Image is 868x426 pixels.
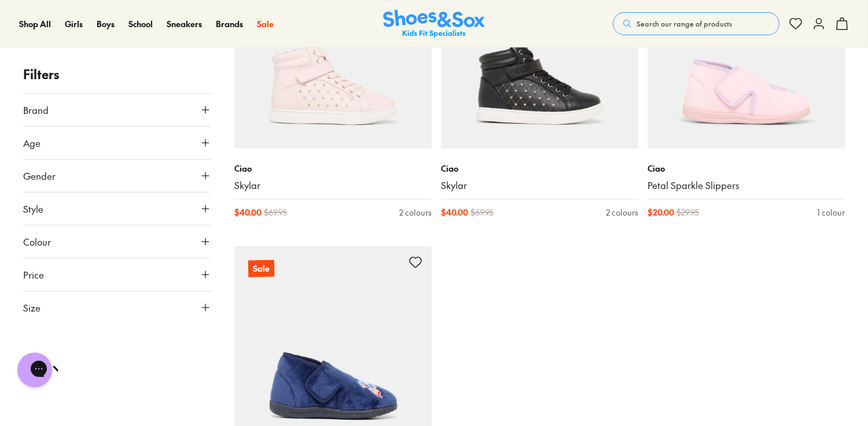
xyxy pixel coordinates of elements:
[97,18,115,30] a: Boys
[23,291,211,324] button: Size
[648,206,674,218] span: $ 20.00
[128,18,153,29] span: School
[128,18,153,30] a: School
[234,179,432,192] a: Skylar
[23,202,43,216] span: Style
[264,206,287,218] span: $ 69.95
[23,301,41,314] span: Size
[648,179,845,192] a: Petal Sparkle Slippers
[167,18,202,30] a: Sneakers
[19,18,51,30] a: Shop All
[470,206,494,218] span: $ 69.95
[12,349,58,391] iframe: Gorgias live chat messenger
[817,206,845,218] div: 1 colour
[23,160,211,192] button: Gender
[676,206,699,218] span: $ 29.95
[441,179,638,192] a: Skylar
[23,192,211,225] button: Style
[23,136,41,150] span: Age
[234,162,432,175] p: Ciao
[234,206,262,218] span: $ 40.00
[23,94,211,126] button: Brand
[399,206,432,218] div: 2 colours
[441,162,638,175] p: Ciao
[19,18,51,29] span: Shop All
[23,127,211,159] button: Age
[216,18,243,30] a: Brands
[383,10,485,38] img: SNS_Logo_Responsive.svg
[637,18,732,29] span: Search our range of products
[648,162,845,175] p: Ciao
[216,18,243,29] span: Brands
[65,18,83,29] span: Girls
[257,18,274,29] span: Sale
[65,18,83,30] a: Girls
[383,10,485,38] a: Shoes & Sox
[248,260,274,277] p: Sale
[23,235,51,249] span: Colour
[606,206,638,218] div: 2 colours
[23,169,56,183] span: Gender
[23,268,44,281] span: Price
[23,225,211,258] button: Colour
[441,206,468,218] span: $ 40.00
[167,18,202,29] span: Sneakers
[613,12,779,35] button: Search our range of products
[23,103,49,117] span: Brand
[97,18,115,29] span: Boys
[257,18,274,30] a: Sale
[23,258,211,291] button: Price
[23,65,211,84] p: Filters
